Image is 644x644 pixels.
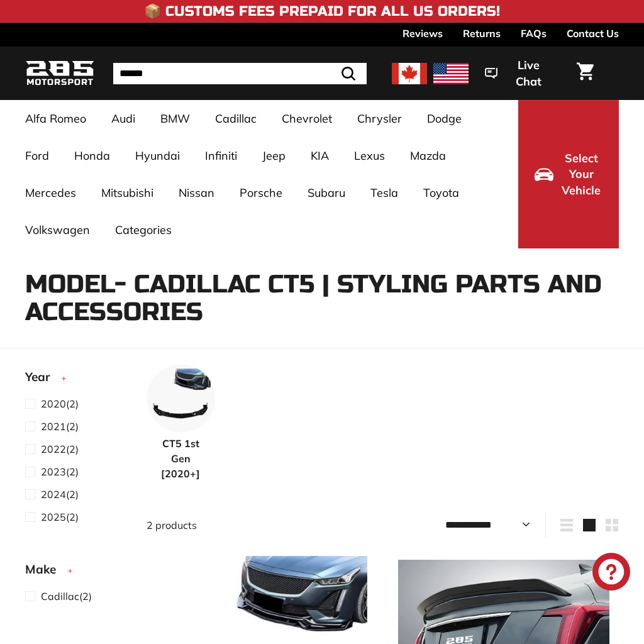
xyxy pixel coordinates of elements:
span: 2021 [41,420,66,433]
a: Categories [103,211,184,248]
span: 2022 [41,443,66,455]
a: Honda [62,137,123,174]
a: Chevrolet [269,100,345,137]
span: 2024 [41,488,66,501]
a: Volkswagen [13,211,103,248]
span: CT5 1st Gen [2020+] [147,436,214,481]
a: Subaru [295,174,358,211]
a: BMW [148,100,203,137]
a: Dodge [414,100,474,137]
a: Mazda [397,137,458,174]
button: Make [25,557,126,588]
a: Hyundai [123,137,192,174]
a: Porsche [227,174,295,211]
span: 2023 [41,465,66,478]
span: Select Your Vehicle [560,150,602,199]
a: Lexus [341,137,397,174]
a: Toyota [411,174,472,211]
a: Nissan [166,174,227,211]
span: (2) [41,589,92,604]
span: (2) [41,464,79,479]
a: Contact Us [567,23,619,44]
a: Reviews [402,23,443,44]
inbox-online-store-chat: Shopify online store chat [589,553,634,594]
a: FAQs [521,23,547,44]
span: 2020 [41,397,66,410]
button: Year [25,364,126,396]
a: Infiniti [192,137,250,174]
a: Cadillac [203,100,269,137]
a: Chrysler [345,100,414,137]
span: Make [25,560,65,579]
img: Logo_285_Motorsport_areodynamics_components [25,58,94,88]
div: 2 products [147,518,382,533]
h4: 📦 Customs Fees Prepaid for All US Orders! [144,4,500,19]
h1: Model- Cadillac CT5 | Styling Parts and Accessories [25,270,619,326]
a: Tesla [358,174,411,211]
span: (2) [41,419,79,434]
button: Live Chat [469,50,569,97]
a: CT5 1st Gen [2020+] [147,364,214,480]
span: 2025 [41,511,66,523]
span: (2) [41,487,79,502]
span: (2) [41,509,79,525]
a: Mitsubishi [89,174,166,211]
button: Select Your Vehicle [518,100,619,248]
a: KIA [298,137,341,174]
a: Mercedes [13,174,89,211]
a: Alfa Romeo [13,100,99,137]
a: Cart [569,52,601,95]
span: Year [25,368,59,386]
input: Search [113,63,367,84]
a: Jeep [250,137,298,174]
span: Cadillac [41,590,79,602]
a: Audi [99,100,148,137]
span: (2) [41,441,79,457]
a: Returns [463,23,501,44]
a: Ford [13,137,62,174]
span: (2) [41,396,79,411]
span: Live Chat [504,57,553,89]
